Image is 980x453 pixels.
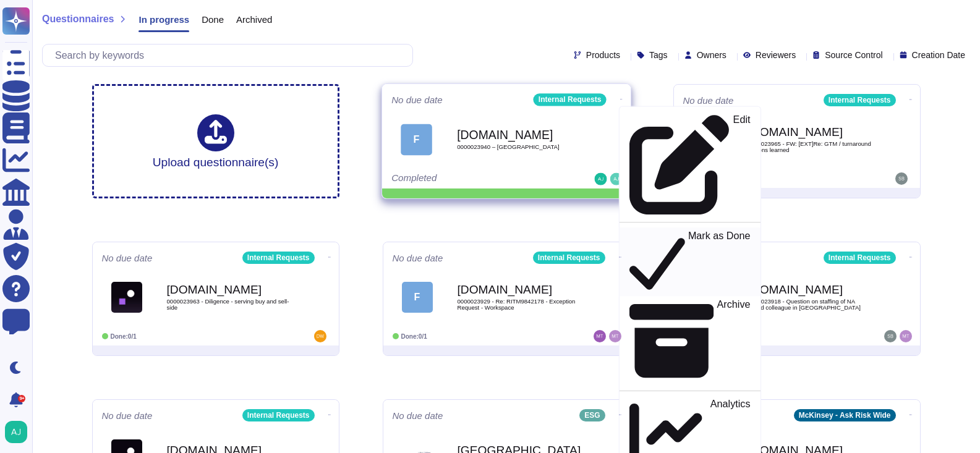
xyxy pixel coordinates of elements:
[579,409,605,421] div: ESG
[619,296,760,386] a: Archive
[900,330,912,342] img: user
[5,421,27,443] img: user
[649,51,668,59] span: Tags
[2,418,36,446] button: user
[167,298,291,310] span: 0000023963 - Diligence - serving buy and sell-side
[824,252,896,264] div: Internal Requests
[391,173,545,185] div: Completed
[688,231,750,294] p: Mark as Done
[18,395,25,402] div: 9+
[697,51,726,59] span: Owners
[619,227,760,296] a: Mark as Done
[111,282,142,313] img: Logo
[49,44,412,66] input: Search by keywords
[242,252,315,264] div: Internal Requests
[138,15,189,24] span: In progress
[236,15,272,24] span: Archived
[153,114,279,168] div: Upload questionnaire(s)
[825,51,882,59] span: Source Control
[619,112,760,218] a: Edit
[586,51,620,59] span: Products
[683,96,734,105] span: No due date
[457,144,582,150] span: 0000023940 – [GEOGRAPHIC_DATA]
[748,298,872,310] span: 0000023918 - Question on staffing of NA based colleague in [GEOGRAPHIC_DATA]
[748,284,872,295] b: [DOMAIN_NAME]
[533,93,606,106] div: Internal Requests
[111,333,137,340] span: Done: 0/1
[167,284,291,295] b: [DOMAIN_NAME]
[102,253,153,263] span: No due date
[202,15,224,24] span: Done
[594,330,606,342] img: user
[393,411,443,420] span: No due date
[610,173,622,185] img: user
[393,253,443,263] span: No due date
[401,333,427,340] span: Done: 0/1
[733,115,750,215] p: Edit
[533,252,605,264] div: Internal Requests
[594,173,607,185] img: user
[717,299,750,383] p: Archive
[895,172,908,185] img: user
[391,95,443,104] span: No due date
[314,330,326,342] img: user
[756,51,796,59] span: Reviewers
[102,411,153,420] span: No due date
[401,124,432,155] div: F
[458,284,581,295] b: [DOMAIN_NAME]
[458,298,581,310] span: 0000023929 - Re: RITM9842178 - Exception Request - Workspace
[609,330,621,342] img: user
[42,14,114,24] span: Questionnaires
[242,409,315,421] div: Internal Requests
[824,94,896,106] div: Internal Requests
[794,409,896,421] div: McKinsey - Ask Risk Wide
[884,330,897,342] img: user
[457,129,582,140] b: [DOMAIN_NAME]
[402,282,433,313] div: F
[912,51,965,59] span: Creation Date
[748,126,872,138] b: [DOMAIN_NAME]
[748,141,872,153] span: 0000023965 - FW: [EXT]Re: GTM / turnaround lessons learned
